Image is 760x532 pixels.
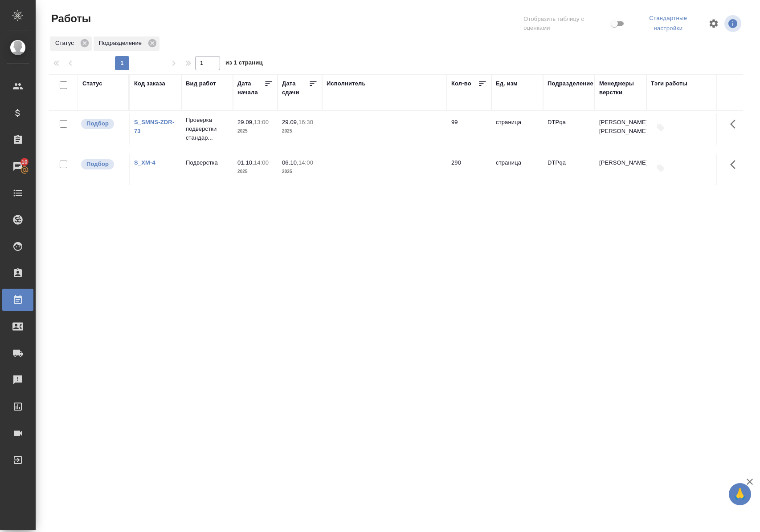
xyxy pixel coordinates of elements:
div: split button [633,12,703,36]
div: Код заказа [134,79,165,88]
p: 01.10, [237,159,254,166]
p: 14:00 [254,159,269,166]
td: 99 [447,113,491,145]
div: Менеджеры верстки [599,79,642,97]
button: Здесь прячутся важные кнопки [725,113,746,135]
td: страница [491,154,543,185]
button: Добавить тэги [651,158,670,178]
p: 16:30 [298,119,313,125]
div: Исполнитель [327,79,366,88]
p: Проверка подверстки стандар... [186,116,229,142]
p: Подбор [86,119,109,128]
div: Тэги работы [651,79,687,88]
p: 2025 [237,127,273,136]
div: Дата сдачи [282,79,309,97]
td: DTPqa [543,113,595,145]
div: Вид работ [186,79,216,88]
p: 06.10, [282,159,298,166]
span: Работы [49,12,91,26]
button: Добавить тэги [651,118,670,137]
button: 🙏 [729,483,751,505]
p: [PERSON_NAME], [PERSON_NAME] [599,118,642,136]
span: 10 [16,157,33,166]
div: Дата начала [237,79,264,97]
p: Подверстка [186,158,229,167]
td: страница [491,113,543,145]
p: Подбор [86,160,109,169]
p: 29.09, [282,119,298,125]
button: Здесь прячутся важные кнопки [725,154,746,175]
span: из 1 страниц [225,57,263,70]
p: Статус [55,39,77,48]
span: Отобразить таблицу с оценками [523,15,609,32]
div: Кол-во [451,79,471,88]
p: Подразделение [99,39,145,48]
p: 13:00 [254,119,269,125]
span: 🙏 [732,485,748,504]
div: Подразделение [94,36,159,51]
div: Статус [50,36,92,51]
td: 290 [447,154,491,185]
a: 10 [2,155,33,177]
p: 29.09, [237,119,254,125]
p: [PERSON_NAME] [599,158,642,167]
div: Можно подбирать исполнителей [80,118,124,130]
a: S_SMNS-ZDR-73 [134,119,174,134]
div: Подразделение [548,79,593,88]
p: 2025 [282,167,318,176]
p: 14:00 [298,159,313,166]
p: 2025 [237,167,273,176]
div: Статус [82,79,102,88]
p: 2025 [282,127,318,136]
span: Настроить таблицу [703,13,724,34]
a: S_XM-4 [134,159,155,166]
td: DTPqa [543,154,595,185]
span: Посмотреть информацию [724,15,743,32]
div: Можно подбирать исполнителей [80,158,124,170]
div: Ед. изм [496,79,518,88]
